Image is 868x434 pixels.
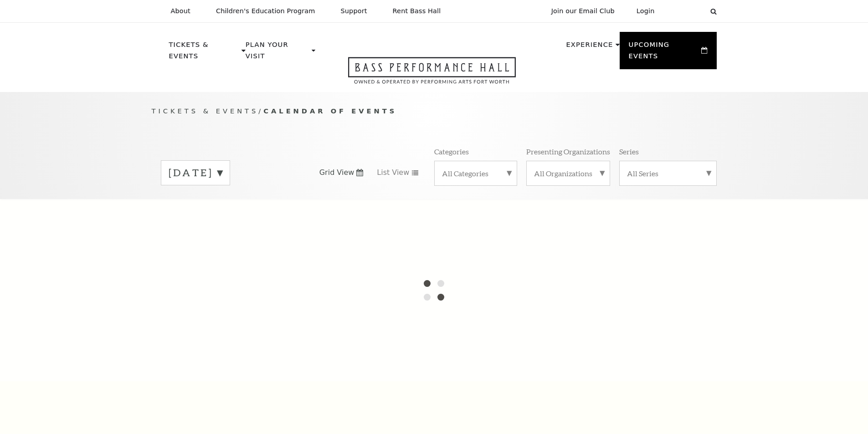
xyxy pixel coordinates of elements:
[434,147,469,156] p: Categories
[629,39,699,67] p: Upcoming Events
[319,168,354,178] span: Grid View
[246,39,309,67] p: Plan Your Visit
[393,7,441,15] p: Rent Bass Hall
[627,168,709,178] label: All Series
[669,7,702,15] select: Select:
[526,147,610,156] p: Presenting Organizations
[171,7,190,15] p: About
[263,107,397,115] span: Calendar of Events
[341,7,367,15] p: Support
[619,147,639,156] p: Series
[169,39,240,67] p: Tickets & Events
[152,107,259,115] span: Tickets & Events
[377,168,409,178] span: List View
[152,106,717,117] p: /
[216,7,315,15] p: Children's Education Program
[566,39,613,56] p: Experience
[169,166,222,180] label: [DATE]
[534,168,602,178] label: All Organizations
[442,168,509,178] label: All Categories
